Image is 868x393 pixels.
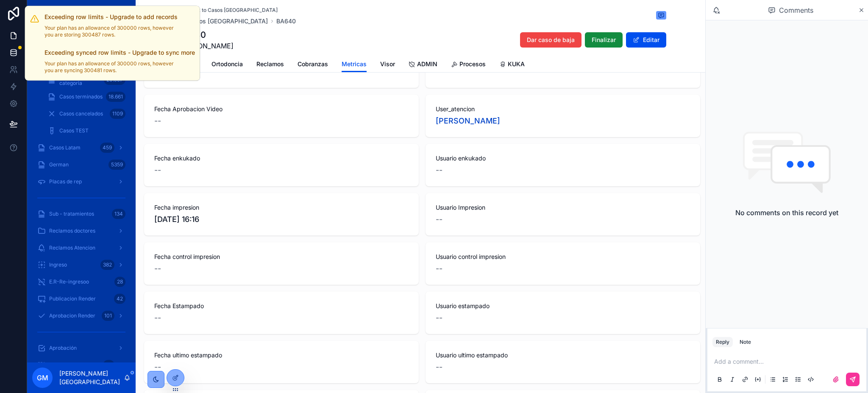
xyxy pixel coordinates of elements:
span: Publicacion Render [49,295,96,302]
p: Your plan has an allowance of 300000 rows, however you are syncing 300481 rows. [45,60,180,74]
span: Usuario estampado [436,302,690,310]
div: 18.661 [106,92,125,102]
a: Back to Casos [GEOGRAPHIC_DATA] [178,7,278,14]
span: Fecha enkukado [154,154,409,163]
span: Usuario enkukado [436,154,690,163]
div: 134 [112,209,125,219]
a: Casos TEST [42,123,131,138]
span: Fecha ultimo estampado [154,351,409,359]
button: Reply [712,337,733,347]
span: -- [154,164,161,176]
span: Aprobacion Render [49,312,95,319]
span: Sub - tratamientos [49,211,94,217]
a: E.R-Re-ingresoo28 [32,274,131,289]
a: Visor [380,56,395,73]
span: Casos TEST [59,127,89,134]
a: KUKA [499,56,525,73]
span: -- [436,263,442,275]
a: [PERSON_NAME] [436,115,500,127]
a: Ingreso382 [32,257,131,272]
a: Aprobación [32,340,131,356]
button: Editar [626,32,666,48]
div: 5359 [108,160,125,170]
button: Note [736,337,754,347]
a: Publicacion Render42 [32,291,131,306]
span: [DATE] 16:16 [154,213,409,225]
div: 42 [114,294,125,304]
div: 101 [102,311,114,321]
span: Aprobación [49,345,77,351]
span: Dar caso de baja [527,36,575,44]
a: Reclamos Atencion [32,240,131,255]
span: -- [436,213,442,225]
span: E.R-Re-ingresoo [49,278,89,285]
div: 382 [100,260,114,270]
span: Procesos [459,60,486,68]
span: Reclamos doctores [49,227,95,234]
span: Fecha impresion [154,203,409,212]
a: ADMIN [409,56,437,73]
span: German [49,161,69,168]
div: scrollable content [27,49,136,362]
a: Procesos [451,56,486,73]
span: Back to Casos [GEOGRAPHIC_DATA] [188,7,278,14]
h2: Exceeding synced row limits - Upgrade to sync more [45,48,195,57]
span: User_atencion [436,105,690,113]
a: Ortodoncia [211,56,243,73]
span: KUKA [508,60,525,68]
div: 45 [103,360,114,370]
span: Usuario control impresion [436,253,690,261]
p: Your plan has an allowance of 300000 rows, however you are storing 300487 rows. [45,25,180,38]
a: Casos terminados18.661 [42,89,131,104]
span: Fecha control impresion [154,253,409,261]
span: -- [436,361,442,373]
span: Usuario Impresion [436,203,690,212]
span: Metricas [342,60,367,68]
div: Note [740,339,751,345]
a: Casos [GEOGRAPHIC_DATA] [178,17,268,25]
a: Sub - tratamientos134 [32,206,131,222]
div: 459 [100,143,114,153]
p: [PERSON_NAME][GEOGRAPHIC_DATA] [59,369,124,386]
span: Visor [380,60,395,68]
button: Finalizar [585,32,623,48]
a: Reclamos doctores [32,223,131,239]
span: -- [154,312,161,324]
a: Reclamos [256,56,284,73]
span: Casos Latam [49,144,81,151]
a: Cobranzas [298,56,328,73]
span: Ortodoncia [211,60,243,68]
span: Casos terminados [59,93,103,100]
h2: Exceeding row limits - Upgrade to add records [45,13,195,21]
a: BA640 [276,17,296,25]
a: German5359 [32,157,131,172]
span: Edición [49,362,67,368]
span: GM [37,373,48,383]
span: Finalizar [592,36,616,44]
div: 1109 [110,109,125,119]
span: Usuario ultimo estampado [436,351,690,359]
span: -- [154,115,161,127]
span: Casos [GEOGRAPHIC_DATA] [188,17,268,25]
a: Casos Latam459 [32,140,131,155]
span: Fecha Aprobacion Video [154,105,409,113]
h1: BA640 [178,29,234,41]
a: Edición45 [32,357,131,373]
span: Cobranzas [298,60,328,68]
span: Casos cancelados [59,110,103,117]
span: -- [154,361,161,373]
span: Comments [779,5,813,15]
div: 28 [114,277,125,287]
a: Placas de rep [32,174,131,189]
span: ADMIN [417,60,437,68]
span: -- [154,263,161,275]
a: Metricas [342,56,367,73]
span: [PERSON_NAME] [178,41,234,51]
a: Casos cancelados1109 [42,106,131,121]
button: Dar caso de baja [520,32,581,48]
h2: No comments on this record yet [735,208,838,218]
span: Fecha Estampado [154,302,409,310]
span: -- [436,164,442,176]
